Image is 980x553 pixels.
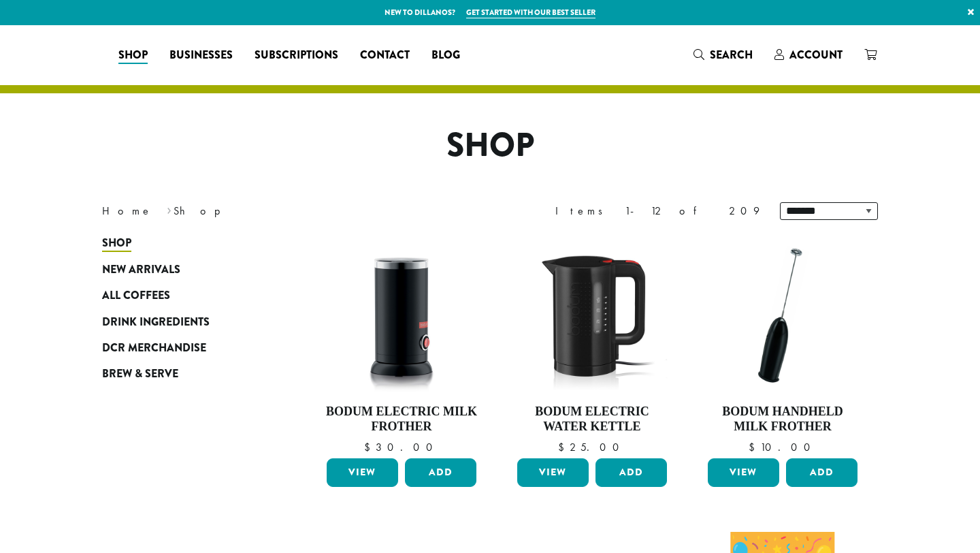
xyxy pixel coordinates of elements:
[749,440,817,454] bdi: 10.00
[92,126,888,165] h1: Shop
[405,458,476,487] button: Add
[704,405,861,434] h4: Bodum Handheld Milk Frother
[169,47,233,64] span: Businesses
[364,440,439,454] bdi: 30.00
[704,237,861,453] a: Bodum Handheld Milk Frother $10.00
[431,47,460,64] span: Blog
[102,235,131,252] span: Shop
[102,314,210,331] span: Drink Ingredients
[102,309,265,334] a: Drink Ingredients
[323,237,480,394] img: DP3954.01-002.png
[683,44,764,66] a: Search
[102,287,170,304] span: All Coffees
[517,458,589,487] a: View
[595,458,667,487] button: Add
[555,203,759,219] div: Items 1-12 of 209
[466,7,595,18] a: Get started with our best seller
[102,262,180,279] span: New Arrivals
[710,47,753,63] span: Search
[789,47,843,63] span: Account
[558,440,625,454] bdi: 25.00
[704,237,861,394] img: DP3927.01-002.png
[514,237,670,453] a: Bodum Electric Water Kettle $25.00
[558,440,570,454] span: $
[364,440,376,454] span: $
[102,335,265,361] a: DCR Merchandise
[102,283,265,309] a: All Coffees
[102,257,265,283] a: New Arrivals
[749,440,760,454] span: $
[327,458,398,487] a: View
[102,204,152,218] a: Home
[323,237,480,453] a: Bodum Electric Milk Frother $30.00
[102,230,265,256] a: Shop
[118,47,148,64] span: Shop
[102,203,470,219] nav: Breadcrumb
[108,44,159,66] a: Shop
[786,458,857,487] button: Add
[102,366,178,383] span: Brew & Serve
[167,198,171,219] span: ›
[102,361,265,387] a: Brew & Serve
[708,458,779,487] a: View
[323,405,480,434] h4: Bodum Electric Milk Frother
[360,47,410,64] span: Contact
[102,340,206,357] span: DCR Merchandise
[255,47,338,64] span: Subscriptions
[514,405,670,434] h4: Bodum Electric Water Kettle
[514,237,670,394] img: DP3955.01.png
